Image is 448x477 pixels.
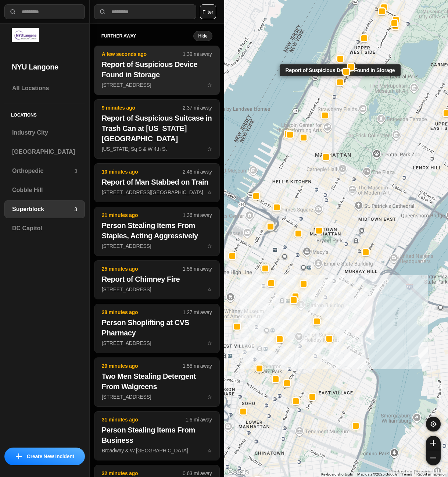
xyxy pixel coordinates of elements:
[94,243,220,249] a: 21 minutes ago1.36 mi awayPerson Stealing Items From Staples, Acting Aggressively[STREET_ADDRESS]...
[12,186,77,195] h3: Cobble Hill
[102,168,183,175] p: 10 minutes ago
[94,207,220,256] button: 21 minutes ago1.36 mi awayPerson Stealing Items From Staples, Acting Aggressively[STREET_ADDRESS]...
[102,113,212,144] h2: Report of Suspicious Suitcase in Trash Can at [US_STATE][GEOGRAPHIC_DATA]
[4,103,85,124] h5: Locations
[16,453,22,459] img: icon
[4,124,85,142] a: Industry City
[198,33,207,39] small: Hide
[102,416,186,423] p: 31 minutes ago
[226,467,250,477] img: Google
[4,200,85,218] a: Superblock3
[183,470,212,477] p: 0.63 mi away
[102,59,212,80] h2: Report of Suspicious Device Found in Storage
[183,168,212,175] p: 2.46 mi away
[280,64,401,76] div: Report of Suspicious Device Found in Storage
[430,440,436,446] img: zoom-in
[426,436,441,451] button: zoom-in
[12,205,74,214] h3: Superblock
[94,394,220,400] a: 29 minutes ago1.55 mi awayTwo Men Stealing Detergent From Walgreens[STREET_ADDRESS]star
[99,8,106,15] img: search
[207,448,212,453] span: star
[402,472,412,476] a: Terms (opens in new tab)
[183,211,212,219] p: 1.36 mi away
[321,472,353,477] button: Keyboard shortcuts
[102,265,183,273] p: 25 minutes ago
[102,371,212,392] h2: Two Men Stealing Detergent From Walgreens
[183,362,212,370] p: 1.55 mi away
[102,425,212,445] h2: Person Stealing Items From Business
[12,147,77,156] h3: [GEOGRAPHIC_DATA]
[183,309,212,316] p: 1.27 mi away
[94,46,220,95] button: A few seconds ago1.39 mi awayReport of Suspicious Device Found in Storage[STREET_ADDRESS]star
[4,181,85,199] a: Cobble Hill
[94,146,220,152] a: 9 minutes ago2.37 mi awayReport of Suspicious Suitcase in Trash Can at [US_STATE][GEOGRAPHIC_DATA...
[102,339,212,347] p: [STREET_ADDRESS]
[94,82,220,88] a: A few seconds ago1.39 mi awayReport of Suspicious Device Found in Storage[STREET_ADDRESS]star
[4,220,85,237] a: DC Capitol
[207,243,212,249] span: star
[4,143,85,161] a: [GEOGRAPHIC_DATA]
[4,162,85,180] a: Orthopedic3
[74,167,77,175] p: 3
[207,286,212,292] span: star
[102,470,183,477] p: 32 minutes ago
[183,265,212,273] p: 1.56 mi away
[102,50,183,58] p: A few seconds ago
[102,220,212,241] h2: Person Stealing Items From Staples, Acting Aggressively
[102,145,212,153] p: [US_STATE] Sq S & W 4th St
[102,317,212,338] h2: Person Shoplifting at CVS Pharmacy
[94,286,220,292] a: 25 minutes ago1.56 mi awayReport of Chimney Fire[STREET_ADDRESS]star
[430,455,436,461] img: zoom-out
[4,79,85,97] a: All Locations
[101,33,194,39] h5: further away
[207,189,212,195] span: star
[94,447,220,453] a: 31 minutes ago1.6 mi awayPerson Stealing Items From BusinessBroadway & W [GEOGRAPHIC_DATA]star
[102,286,212,293] p: [STREET_ADDRESS]
[94,340,220,346] a: 28 minutes ago1.27 mi awayPerson Shoplifting at CVS Pharmacy[STREET_ADDRESS]star
[193,31,212,41] button: Hide
[9,8,17,15] img: search
[207,146,212,152] span: star
[102,362,183,370] p: 29 minutes ago
[27,453,74,460] p: Create New Incident
[94,260,220,299] button: 25 minutes ago1.56 mi awayReport of Chimney Fire[STREET_ADDRESS]star
[94,163,220,202] button: 10 minutes ago2.46 mi awayReport of Man Stabbed on Train[STREET_ADDRESS][GEOGRAPHIC_DATA]star
[94,411,220,460] button: 31 minutes ago1.6 mi awayPerson Stealing Items From BusinessBroadway & W [GEOGRAPHIC_DATA]star
[207,340,212,346] span: star
[94,357,220,407] button: 29 minutes ago1.55 mi awayTwo Men Stealing Detergent From Walgreens[STREET_ADDRESS]star
[4,448,85,465] button: iconCreate New Incident
[12,224,77,233] h3: DC Capitol
[207,82,212,88] span: star
[357,472,397,476] span: Map data ©2025 Google
[186,416,212,423] p: 1.6 mi away
[426,417,441,431] button: recenter
[430,421,437,427] img: recenter
[336,78,344,86] button: Report of Suspicious Device Found in Storage
[12,84,77,93] h3: All Locations
[183,104,212,111] p: 2.37 mi away
[94,189,220,195] a: 10 minutes ago2.46 mi awayReport of Man Stabbed on Train[STREET_ADDRESS][GEOGRAPHIC_DATA]star
[183,50,212,58] p: 1.39 mi away
[416,472,446,476] a: Report a map error
[12,128,77,137] h3: Industry City
[12,167,74,175] h3: Orthopedic
[102,242,212,250] p: [STREET_ADDRESS]
[94,304,220,353] button: 28 minutes ago1.27 mi awayPerson Shoplifting at CVS Pharmacy[STREET_ADDRESS]star
[102,104,183,111] p: 9 minutes ago
[207,394,212,400] span: star
[74,206,77,213] p: 3
[12,28,39,42] img: logo
[102,189,212,196] p: [STREET_ADDRESS][GEOGRAPHIC_DATA]
[102,274,212,284] h2: Report of Chimney Fire
[94,99,220,159] button: 9 minutes ago2.37 mi awayReport of Suspicious Suitcase in Trash Can at [US_STATE][GEOGRAPHIC_DATA...
[102,447,212,454] p: Broadway & W [GEOGRAPHIC_DATA]
[426,451,441,465] button: zoom-out
[102,81,212,89] p: [STREET_ADDRESS]
[102,393,212,401] p: [STREET_ADDRESS]
[12,62,78,72] h2: NYU Langone
[102,211,183,219] p: 21 minutes ago
[102,309,183,316] p: 28 minutes ago
[102,177,212,187] h2: Report of Man Stabbed on Train
[200,4,216,19] button: Filter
